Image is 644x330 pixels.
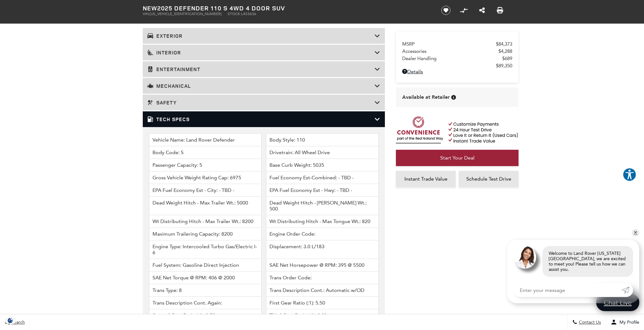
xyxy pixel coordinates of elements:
button: Save vehicle [439,5,453,15]
a: $89,350 [402,63,512,69]
aside: Accessibility Help Desk [623,168,636,183]
a: Start Your Deal [396,150,519,166]
li: Vehicle Name: Land Rover Defender [149,133,262,146]
span: [US_VEHICLE_IDENTIFICATION_NUMBER] [150,12,221,16]
li: Fuel System: Gasoline Direct Injection [149,259,262,271]
li: Wt Distributing Hitch - Max Trailer Wt.: 8200 [149,215,262,228]
li: Wt Distributing Hitch - Max Tongue Wt.: 820 [266,215,379,228]
img: Opt-Out Icon [3,317,18,324]
li: Passenger Capacity: 5 [149,159,262,171]
span: Available at Retailer [402,94,450,101]
li: SAE Net Torque @ RPM: 406 @ 2000 [149,271,262,284]
li: Trans Order Code: [266,271,379,284]
input: Enter your message [514,283,622,297]
a: Dealer Handling $689 [402,56,512,61]
li: Body Style: 110 [266,133,379,146]
span: Contact Us [577,320,601,325]
li: First Gear Ratio (:1): 5.50 [266,297,379,309]
li: SAE Net Horsepower @ RPM: 395 @ 5500 [266,259,379,271]
a: Details [402,69,512,75]
h3: Mechanical [147,83,375,89]
span: MSRP [402,41,496,47]
li: Trans Description Cont.: Automatic w/OD [266,284,379,297]
span: Schedule Test Drive [466,176,511,182]
h3: Interior [147,49,375,56]
div: Vehicle is in stock and ready for immediate delivery. Due to demand, availability is subject to c... [451,95,456,100]
a: MSRP $84,373 [402,41,512,47]
span: L453636 [241,12,256,16]
iframe: YouTube video player [396,190,519,289]
li: Maximum Trailering Capacity: 8200 [149,228,262,240]
li: Second Gear Ratio (:1): 3.52 [149,309,262,322]
img: Agent profile photo [514,246,536,269]
span: Instant Trade Value [404,176,447,182]
div: Welcome to Land Rover [US_STATE][GEOGRAPHIC_DATA], we are excited to meet you! Please tell us how... [542,246,633,277]
li: Body Code: S [149,146,262,159]
a: Print this New 2025 Defender 110 S 4WD 4 Door SUV [497,7,503,14]
h3: Entertainment [147,66,375,72]
span: $689 [502,56,512,61]
li: Fuel Economy Est-Combined: - TBD - [266,171,379,184]
a: Schedule Test Drive [459,171,519,187]
li: Base Curb Weight: 5035 [266,159,379,171]
span: Start Your Deal [440,155,475,161]
span: My Profile [617,320,639,325]
span: VIN: [143,12,150,16]
span: Stock: [228,12,241,16]
h1: 2025 Defender 110 S 4WD 4 Door SUV [143,5,430,12]
li: EPA Fuel Economy Est - Hwy: - TBD - [266,184,379,197]
li: Trans Type: 8 [149,284,262,297]
span: Dealer Handling [402,56,502,61]
li: Trans Description Cont. Again: [149,297,262,309]
li: Engine Type: Intercooled Turbo Gas/Electric I-6 [149,240,262,259]
li: Displacement: 3.0 L/183 [266,240,379,259]
section: Click to Open Cookie Consent Modal [3,317,18,324]
li: Gross Vehicle Weight Rating Cap: 6975 [149,171,262,184]
button: Open user profile menu [606,314,644,330]
span: Accessories [402,48,498,54]
h3: Exterior [147,33,375,39]
a: Submit [622,283,633,297]
a: Share this New 2025 Defender 110 S 4WD 4 Door SUV [479,7,485,14]
li: Drivetrain: All Wheel Drive [266,146,379,159]
button: Compare Vehicle [459,6,469,15]
li: Engine Order Code: [266,228,379,240]
h3: Tech Specs [147,116,375,122]
h3: Safety [147,99,375,106]
li: Third Gear Ratio (:1): 2.20 [266,309,379,322]
li: Dead Weight Hitch - [PERSON_NAME] Wt.: 500 [266,197,379,215]
span: $4,288 [498,48,512,54]
button: Explore your accessibility options [623,168,636,182]
span: $89,350 [496,63,512,69]
strong: New [143,4,157,12]
li: Dead Weight Hitch - Max Trailer Wt.: 5000 [149,197,262,215]
a: Instant Trade Value [396,171,456,187]
span: $84,373 [496,41,512,47]
li: EPA Fuel Economy Est - City: - TBD - [149,184,262,197]
a: Accessories $4,288 [402,48,512,54]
